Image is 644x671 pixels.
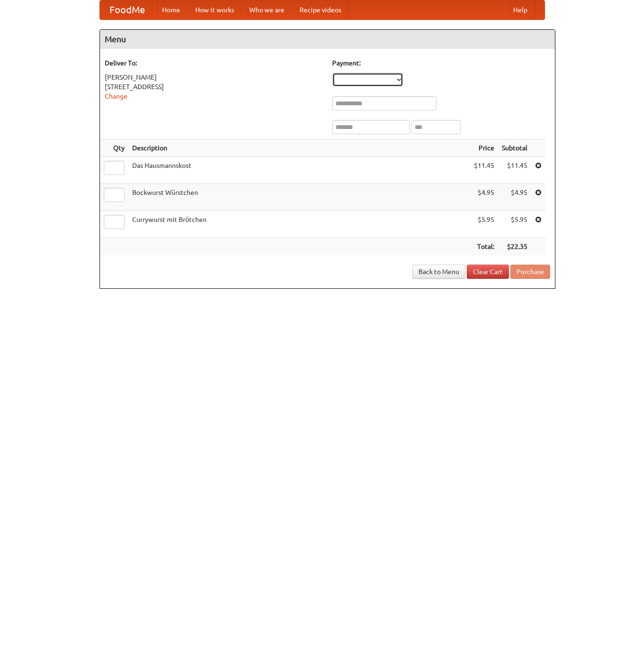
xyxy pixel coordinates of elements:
[498,139,531,157] th: Subtotal
[128,157,470,184] td: Das Hausmannskost
[105,92,127,100] a: Change
[105,73,323,82] div: [PERSON_NAME]
[470,211,498,238] td: $5.95
[242,0,292,19] a: Who we are
[154,0,188,19] a: Home
[498,184,531,211] td: $4.95
[100,139,128,157] th: Qty
[498,211,531,238] td: $5.95
[332,58,550,68] h5: Payment:
[128,184,470,211] td: Bockwurst Würstchen
[100,0,154,19] a: FoodMe
[467,265,509,279] a: Clear Cart
[498,157,531,184] td: $11.45
[292,0,349,19] a: Recipe videos
[470,157,498,184] td: $11.45
[470,139,498,157] th: Price
[128,211,470,238] td: Currywurst mit Brötchen
[100,30,555,49] h4: Menu
[105,82,323,92] div: [STREET_ADDRESS]
[510,265,550,279] button: Purchase
[188,0,242,19] a: How it works
[506,0,535,19] a: Help
[470,184,498,211] td: $4.95
[128,139,470,157] th: Description
[105,58,323,68] h5: Deliver To:
[470,238,498,256] th: Total:
[412,265,465,279] a: Back to Menu
[498,238,531,256] th: $22.35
